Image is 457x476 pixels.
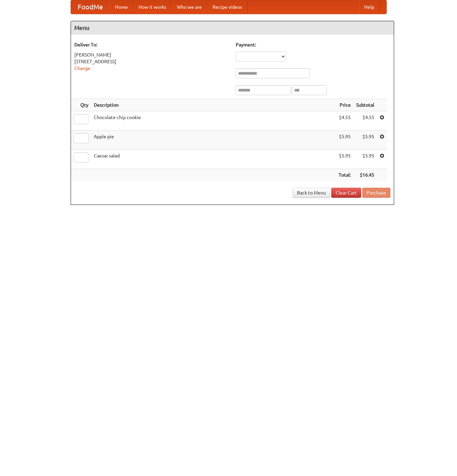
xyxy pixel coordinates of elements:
[353,131,377,150] td: $5.95
[110,0,133,14] a: Home
[74,41,229,48] h5: Deliver To:
[336,131,353,150] td: $5.95
[359,0,380,14] a: Help
[353,99,377,111] th: Subtotal
[336,169,353,181] th: Total:
[74,58,229,65] div: [STREET_ADDRESS]
[331,188,361,198] a: Clear Cart
[336,150,353,169] td: $5.95
[336,111,353,131] td: $4.55
[353,111,377,131] td: $4.55
[91,111,336,131] td: Chocolate chip cookie
[353,169,377,181] th: $16.45
[71,99,91,111] th: Qty
[353,150,377,169] td: $5.95
[71,21,394,35] h4: Menu
[74,66,90,71] a: Change
[362,188,390,198] button: Purchase
[91,150,336,169] td: Caesar salad
[133,0,172,14] a: How it works
[207,0,247,14] a: Recipe videos
[293,188,330,198] a: Back to Menu
[71,0,110,14] a: FoodMe
[336,99,353,111] th: Price
[74,51,229,58] div: [PERSON_NAME]
[172,0,207,14] a: Who we are
[91,131,336,150] td: Apple pie
[236,41,390,48] h5: Payment:
[91,99,336,111] th: Description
